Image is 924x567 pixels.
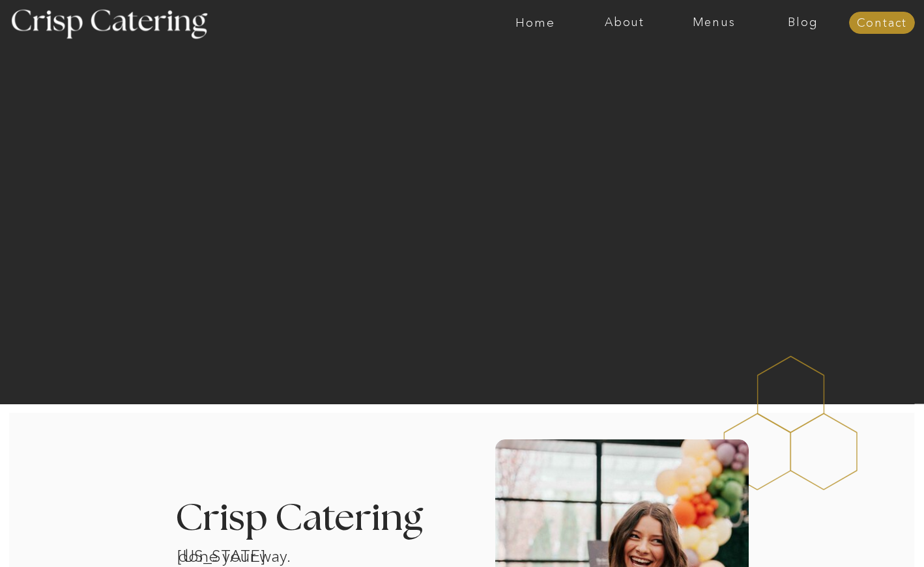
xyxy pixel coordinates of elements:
h1: [US_STATE] catering [177,545,313,562]
a: Home [491,16,580,29]
a: Menus [669,16,758,29]
a: Blog [758,16,848,29]
a: Contact [849,17,915,30]
a: About [580,16,669,29]
h3: Crisp Catering [175,500,456,538]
